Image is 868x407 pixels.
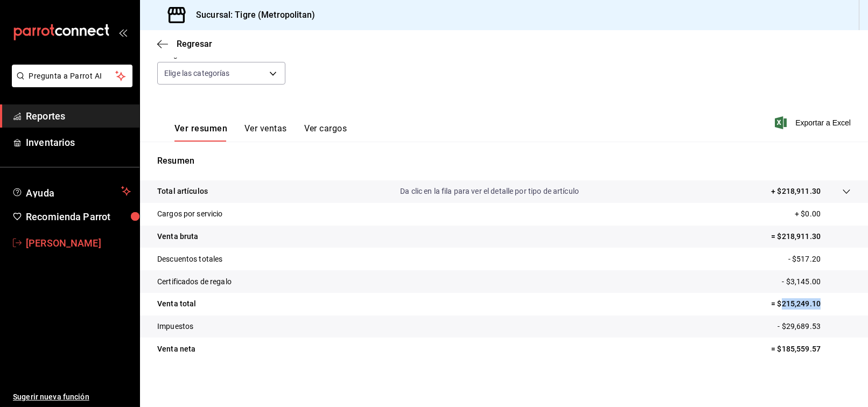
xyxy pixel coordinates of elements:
p: = $218,911.30 [771,231,851,242]
p: = $185,559.57 [771,343,851,355]
div: navigation tabs [174,123,347,142]
p: - $29,689.53 [778,321,851,332]
a: Pregunta a Parrot AI [8,78,132,89]
p: = $215,249.10 [771,298,851,310]
p: Venta neta [157,343,195,355]
span: Recomienda Parrot [26,209,131,224]
span: [PERSON_NAME] [26,236,131,250]
span: Reportes [26,109,131,123]
button: Exportar a Excel [777,116,851,129]
button: Regresar [157,39,212,49]
p: Total artículos [157,186,208,197]
p: Resumen [157,155,851,167]
p: Impuestos [157,321,193,332]
p: - $517.20 [788,254,851,265]
p: Certificados de regalo [157,276,232,287]
button: Pregunta a Parrot AI [12,65,132,87]
span: Regresar [177,39,212,49]
p: Venta total [157,298,196,310]
button: Ver cargos [304,123,347,142]
span: Sugerir nueva función [13,391,131,403]
span: Elige las categorías [164,68,230,79]
p: - $3,145.00 [782,276,851,287]
button: open_drawer_menu [118,28,127,37]
h3: Sucursal: Tigre (Metropolitan) [187,9,315,22]
span: Pregunta a Parrot AI [29,71,116,82]
p: Venta bruta [157,231,198,242]
p: + $0.00 [795,208,851,220]
p: Da clic en la fila para ver el detalle por tipo de artículo [400,186,579,197]
button: Ver ventas [244,123,287,142]
span: Inventarios [26,135,131,150]
p: + $218,911.30 [771,186,821,197]
p: Descuentos totales [157,254,222,265]
span: Ayuda [26,185,117,198]
button: Ver resumen [174,123,227,142]
p: Cargos por servicio [157,208,223,220]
